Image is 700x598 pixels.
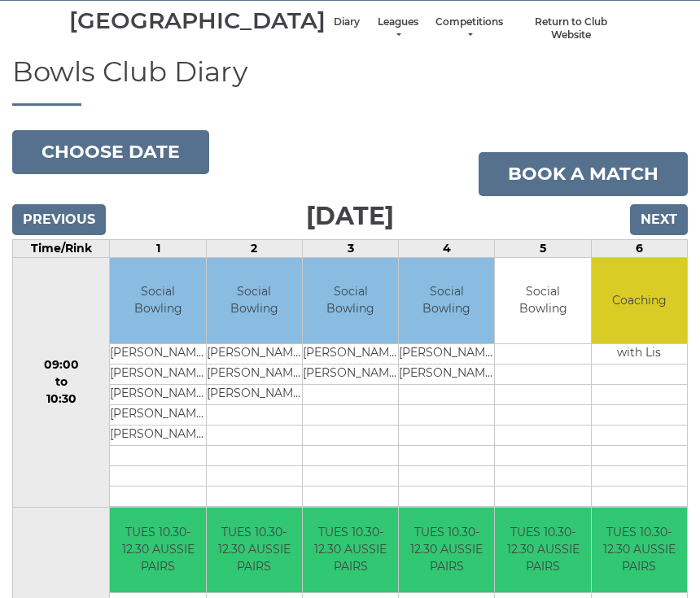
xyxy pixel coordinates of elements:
[207,364,302,384] td: [PERSON_NAME]
[207,343,302,364] td: [PERSON_NAME]
[110,343,205,364] td: [PERSON_NAME]
[110,258,205,343] td: Social Bowling
[399,343,494,364] td: [PERSON_NAME]
[303,364,398,384] td: [PERSON_NAME]
[13,258,110,508] td: 09:00 to 10:30
[207,258,302,343] td: Social Bowling
[12,130,209,174] button: Choose date
[302,240,398,258] td: 3
[399,364,494,384] td: [PERSON_NAME]
[69,8,326,33] div: [GEOGRAPHIC_DATA]
[334,15,360,29] a: Diary
[591,240,687,258] td: 6
[110,404,205,425] td: [PERSON_NAME]
[376,15,419,42] a: Leagues
[110,364,205,384] td: [PERSON_NAME]
[592,508,687,593] td: TUES 10.30-12.30 AUSSIE PAIRS
[12,57,688,106] h1: Bowls Club Diary
[592,258,687,343] td: Coaching
[303,343,398,364] td: [PERSON_NAME]
[495,508,590,593] td: TUES 10.30-12.30 AUSSIE PAIRS
[207,384,302,404] td: [PERSON_NAME]
[12,204,106,235] input: Previous
[519,15,623,42] a: Return to Club Website
[206,240,302,258] td: 2
[592,343,687,364] td: with Lis
[399,240,495,258] td: 4
[110,508,205,593] td: TUES 10.30-12.30 AUSSIE PAIRS
[630,204,688,235] input: Next
[110,240,206,258] td: 1
[207,508,302,593] td: TUES 10.30-12.30 AUSSIE PAIRS
[479,152,688,196] a: Book a match
[435,15,503,42] a: Competitions
[303,258,398,343] td: Social Bowling
[110,384,205,404] td: [PERSON_NAME]
[110,425,205,445] td: [PERSON_NAME]
[399,508,494,593] td: TUES 10.30-12.30 AUSSIE PAIRS
[495,240,591,258] td: 5
[303,508,398,593] td: TUES 10.30-12.30 AUSSIE PAIRS
[399,258,494,343] td: Social Bowling
[13,240,110,258] td: Time/Rink
[495,258,590,343] td: Social Bowling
